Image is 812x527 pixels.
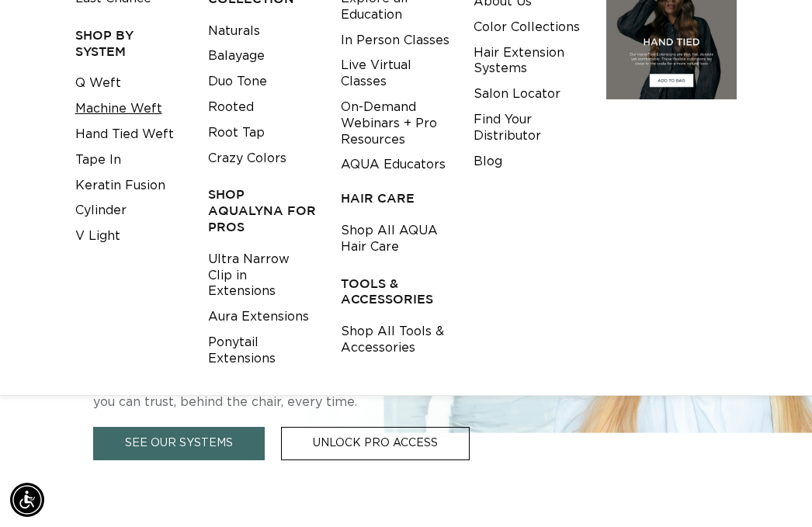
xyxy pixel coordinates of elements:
[341,218,449,260] a: Shop All AQUA Hair Care
[10,483,44,517] div: Accessibility Menu
[341,53,449,95] a: Live Virtual Classes
[474,149,502,175] a: Blog
[341,28,449,54] a: In Person Classes
[75,122,174,147] a: Hand Tied Weft
[75,96,162,122] a: Machine Weft
[474,81,560,107] a: Salon Locator
[208,95,254,120] a: Rooted
[734,452,812,527] iframe: Chat Widget
[93,427,265,460] a: See Our Systems
[208,247,317,304] a: Ultra Narrow Clip in Extensions
[281,427,470,460] a: Unlock Pro Access
[75,71,121,96] a: Q Weft
[208,19,260,44] a: Naturals
[75,198,127,224] a: Cylinder
[75,173,165,199] a: Keratin Fusion
[75,27,184,60] h3: SHOP BY SYSTEM
[474,15,580,40] a: Color Collections
[341,95,449,152] a: On-Demand Webinars + Pro Resources
[341,319,449,361] a: Shop All Tools & Accessories
[341,276,449,308] h3: TOOLS & ACCESSORIES
[474,107,582,149] a: Find Your Distributor
[208,43,265,69] a: Balayage
[341,190,449,206] h3: HAIR CARE
[75,147,121,173] a: Tape In
[208,304,309,330] a: Aura Extensions
[75,224,120,249] a: V Light
[474,40,582,82] a: Hair Extension Systems
[341,152,446,178] a: AQUA Educators
[208,330,317,372] a: Ponytail Extensions
[208,146,286,172] a: Crazy Colors
[208,69,267,95] a: Duo Tone
[208,186,317,234] h3: Shop AquaLyna for Pros
[208,120,265,146] a: Root Tap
